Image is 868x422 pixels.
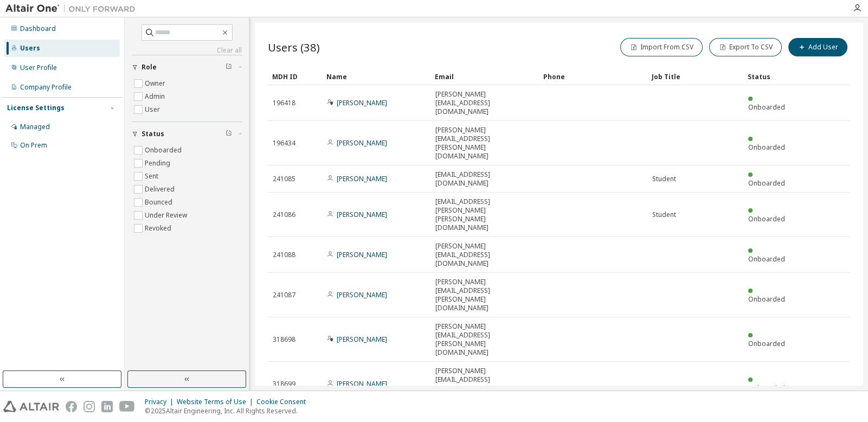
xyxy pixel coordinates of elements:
[652,175,676,183] span: Student
[748,214,785,223] span: Onboarded
[5,3,141,14] img: Altair One
[20,123,50,131] div: Managed
[435,90,534,116] span: [PERSON_NAME][EMAIL_ADDRESS][DOMAIN_NAME]
[268,40,320,55] span: Users (38)
[132,122,242,146] button: Status
[273,175,295,183] span: 241085
[748,295,785,304] span: Onboarded
[337,290,387,299] a: [PERSON_NAME]
[337,250,387,259] a: [PERSON_NAME]
[748,178,785,188] span: Onboarded
[748,68,793,85] div: Status
[101,401,113,412] img: linkedin.svg
[132,55,242,79] button: Role
[273,251,295,259] span: 241088
[145,157,172,170] label: Pending
[748,103,785,112] span: Onboarded
[142,63,157,72] span: Role
[256,398,312,406] div: Cookie Consent
[145,144,184,157] label: Onboarded
[145,170,160,183] label: Sent
[543,68,643,85] div: Phone
[748,383,785,393] span: Onboarded
[337,379,387,388] a: [PERSON_NAME]
[226,63,232,72] span: Clear filter
[3,401,59,412] img: altair_logo.svg
[337,174,387,183] a: [PERSON_NAME]
[337,335,387,344] a: [PERSON_NAME]
[652,210,676,219] span: Student
[273,380,295,388] span: 318699
[337,138,387,148] a: [PERSON_NAME]
[145,406,312,415] p: © 2025 Altair Engineering, Inc. All Rights Reserved.
[435,278,534,312] span: [PERSON_NAME][EMAIL_ADDRESS][PERSON_NAME][DOMAIN_NAME]
[145,196,175,209] label: Bounced
[435,126,534,161] span: [PERSON_NAME][EMAIL_ADDRESS][PERSON_NAME][DOMAIN_NAME]
[272,68,318,85] div: MDH ID
[788,38,847,56] button: Add User
[435,242,534,268] span: [PERSON_NAME][EMAIL_ADDRESS][DOMAIN_NAME]
[652,68,739,85] div: Job Title
[119,401,135,412] img: youtube.svg
[273,139,295,148] span: 196434
[145,103,162,116] label: User
[273,335,295,344] span: 318698
[748,143,785,152] span: Onboarded
[7,104,65,112] div: License Settings
[709,38,782,56] button: Export To CSV
[145,209,189,222] label: Under Review
[132,46,242,55] a: Clear all
[145,90,167,103] label: Admin
[435,170,534,188] span: [EMAIL_ADDRESS][DOMAIN_NAME]
[142,130,164,138] span: Status
[337,98,387,107] a: [PERSON_NAME]
[273,99,295,107] span: 196418
[435,322,534,357] span: [PERSON_NAME][EMAIL_ADDRESS][PERSON_NAME][DOMAIN_NAME]
[748,339,785,348] span: Onboarded
[177,398,256,406] div: Website Terms of Use
[273,291,295,299] span: 241087
[226,130,232,138] span: Clear filter
[435,367,534,401] span: [PERSON_NAME][EMAIL_ADDRESS][PERSON_NAME][DOMAIN_NAME]
[435,68,535,85] div: Email
[620,38,703,56] button: Import From CSV
[66,401,77,412] img: facebook.svg
[83,401,95,412] img: instagram.svg
[145,398,177,406] div: Privacy
[20,24,56,33] div: Dashboard
[273,210,295,219] span: 241086
[145,183,177,196] label: Delivered
[20,83,72,92] div: Company Profile
[20,44,40,53] div: Users
[20,63,57,72] div: User Profile
[20,141,47,150] div: On Prem
[326,68,426,85] div: Name
[145,77,168,90] label: Owner
[748,254,785,264] span: Onboarded
[435,197,534,232] span: [EMAIL_ADDRESS][PERSON_NAME][PERSON_NAME][DOMAIN_NAME]
[337,210,387,219] a: [PERSON_NAME]
[145,222,173,235] label: Revoked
